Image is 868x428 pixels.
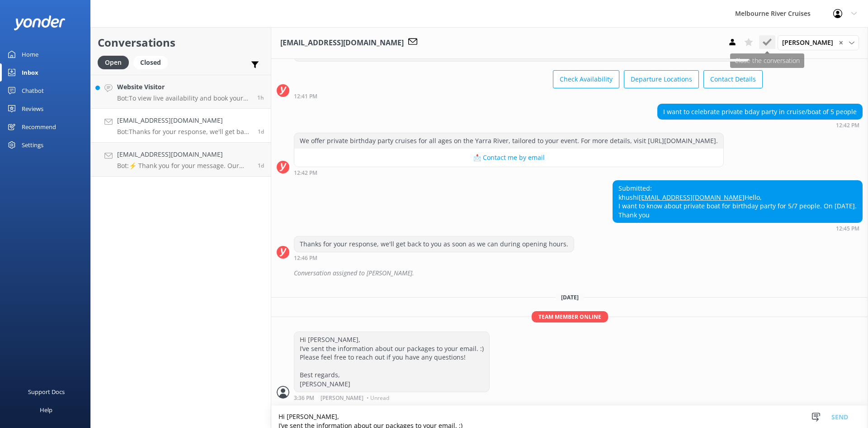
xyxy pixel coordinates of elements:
[91,75,271,109] a: Website VisitorBot:To view live availability and book your Melbourne River Cruise experience, ple...
[98,34,264,51] h2: Conversations
[294,170,317,176] strong: 12:42 PM
[657,122,863,128] div: Sep 01 2025 12:42pm (UTC +10:00) Australia/Sydney
[836,226,859,231] strong: 12:45 PM
[117,94,250,102] p: Bot: To view live availability and book your Melbourne River Cruise experience, please visit: [UR...
[14,15,66,30] img: yonder-white-logo.png
[778,35,859,50] div: Assign User
[294,169,724,176] div: Sep 01 2025 12:42pm (UTC +10:00) Australia/Sydney
[117,149,251,159] h4: [EMAIL_ADDRESS][DOMAIN_NAME]
[258,128,264,135] span: Sep 01 2025 12:45pm (UTC +10:00) Australia/Sydney
[782,38,839,48] span: [PERSON_NAME]
[22,82,44,100] div: Chatbot
[294,93,763,99] div: Sep 01 2025 12:41pm (UTC +10:00) Australia/Sydney
[532,311,608,322] span: Team member online
[91,143,271,177] a: [EMAIL_ADDRESS][DOMAIN_NAME]Bot:⚡ Thank you for your message. Our office hours are Mon - Fri 9.30...
[639,193,745,202] a: [EMAIL_ADDRESS][DOMAIN_NAME]
[839,38,843,47] span: ✕
[22,63,38,82] div: Inbox
[258,162,264,169] span: Sep 01 2025 12:42pm (UTC +10:00) Australia/Sydney
[836,123,859,128] strong: 12:42 PM
[22,118,56,136] div: Recommend
[294,332,489,392] div: Hi [PERSON_NAME], I’ve sent the information about our packages to your email. :) Please feel free...
[117,162,251,170] p: Bot: ⚡ Thank you for your message. Our office hours are Mon - Fri 9.30am - 5pm. We'll get back to...
[553,70,619,88] button: Check Availability
[613,225,863,231] div: Sep 01 2025 12:45pm (UTC +10:00) Australia/Sydney
[294,255,574,261] div: Sep 01 2025 12:46pm (UTC +10:00) Australia/Sydney
[294,265,863,281] div: Conversation assigned to [PERSON_NAME].
[367,395,389,401] span: • Unread
[40,401,52,419] div: Help
[294,149,723,167] button: 📩 Contact me by email
[556,293,584,301] span: [DATE]
[91,109,271,143] a: [EMAIL_ADDRESS][DOMAIN_NAME]Bot:Thanks for your response, we'll get back to you as soon as we can...
[98,56,129,69] div: Open
[294,395,314,401] strong: 3:36 PM
[22,136,43,154] div: Settings
[294,236,574,252] div: Thanks for your response, we'll get back to you as soon as we can during opening hours.
[624,70,699,88] button: Departure Locations
[294,394,490,401] div: Sep 02 2025 03:36pm (UTC +10:00) Australia/Sydney
[613,181,862,222] div: Submitted: khushi Hello, I want to know about private boat for birthday party for 5/7 people. On ...
[658,104,862,120] div: I want to celebrate private bday party in cruise/boat of 5 people
[294,255,317,261] strong: 12:46 PM
[294,94,317,99] strong: 12:41 PM
[133,57,172,67] a: Closed
[22,100,43,118] div: Reviews
[321,395,363,401] span: [PERSON_NAME]
[117,128,251,136] p: Bot: Thanks for your response, we'll get back to you as soon as we can during opening hours.
[277,265,863,281] div: 2025-09-01T06:13:00.388
[280,37,404,49] h3: [EMAIL_ADDRESS][DOMAIN_NAME]
[257,94,264,101] span: Sep 02 2025 02:33pm (UTC +10:00) Australia/Sydney
[294,133,723,149] div: We offer private birthday party cruises for all ages on the Yarra River, tailored to your event. ...
[117,82,250,92] h4: Website Visitor
[98,57,133,67] a: Open
[703,70,763,88] button: Contact Details
[22,45,38,63] div: Home
[28,383,65,401] div: Support Docs
[133,56,168,69] div: Closed
[117,115,251,125] h4: [EMAIL_ADDRESS][DOMAIN_NAME]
